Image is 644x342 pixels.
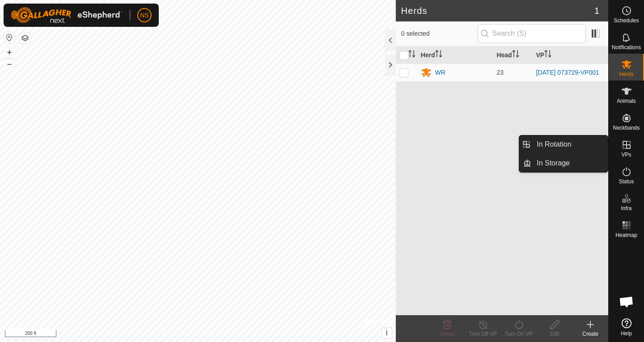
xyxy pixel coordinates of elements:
[408,51,415,59] p-sorticon: Activate to sort
[140,11,148,20] span: NS
[544,51,551,59] p-sorticon: Activate to sort
[382,328,392,338] button: i
[619,179,634,184] span: Status
[519,135,608,153] li: In Rotation
[619,72,633,77] span: Herds
[417,46,493,64] th: Herd
[537,139,571,150] span: In Rotation
[613,288,640,315] div: Open chat
[536,69,599,76] a: [DATE] 073729-VP001
[537,330,572,338] div: Edit
[465,330,501,338] div: Turn Off VP
[501,330,537,338] div: Turn On VP
[617,98,636,104] span: Animals
[609,315,644,340] a: Help
[4,47,15,58] button: +
[207,330,233,338] a: Contact Us
[162,330,196,338] a: Privacy Policy
[614,18,639,23] span: Schedules
[435,68,445,77] div: WR
[615,232,637,238] span: Heatmap
[496,69,504,76] span: 23
[478,24,586,43] input: Search (S)
[621,152,631,157] span: VPs
[621,331,632,336] span: Help
[4,32,15,43] button: Reset Map
[612,45,641,50] span: Notifications
[386,329,388,337] span: i
[519,154,608,172] li: In Storage
[20,33,30,43] button: Map Layers
[613,125,640,131] span: Neckbands
[594,4,599,17] span: 1
[621,206,631,211] span: Infra
[401,29,478,38] span: 0 selected
[531,154,608,172] a: In Storage
[401,5,594,16] h2: Herds
[435,51,442,59] p-sorticon: Activate to sort
[440,331,455,337] span: Delete
[537,158,570,169] span: In Storage
[11,7,123,23] img: Gallagher Logo
[4,59,15,69] button: –
[572,330,608,338] div: Create
[493,46,532,64] th: Head
[532,46,608,64] th: VP
[531,135,608,153] a: In Rotation
[512,51,519,59] p-sorticon: Activate to sort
